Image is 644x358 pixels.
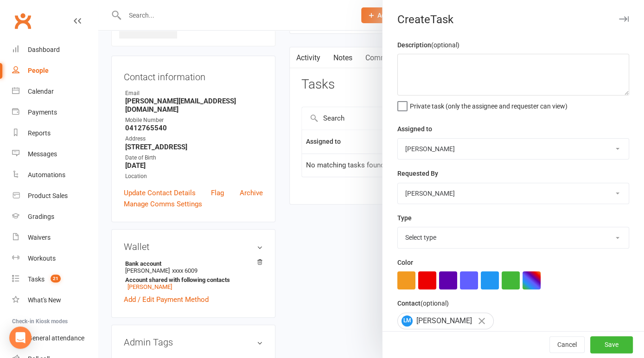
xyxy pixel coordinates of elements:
[590,337,633,353] button: Save
[397,213,412,223] label: Type
[549,337,585,353] button: Cancel
[410,99,567,110] span: Private task (only the assignee and requester can view)
[28,67,49,74] div: People
[397,168,438,179] label: Requested By
[28,255,56,262] div: Workouts
[12,227,98,248] a: Waivers
[12,290,98,311] a: What's New
[402,315,413,326] span: LM
[12,328,98,349] a: General attendance kiosk mode
[28,109,57,116] div: Payments
[397,40,459,50] label: Description
[12,102,98,123] a: Payments
[383,13,644,26] div: Create Task
[12,269,98,290] a: Tasks 21
[421,300,449,307] small: (optional)
[28,88,54,95] div: Calendar
[11,9,34,32] a: Clubworx
[397,257,413,268] label: Color
[12,60,98,81] a: People
[12,206,98,227] a: Gradings
[28,275,45,283] div: Tasks
[12,144,98,165] a: Messages
[12,248,98,269] a: Workouts
[12,123,98,144] a: Reports
[28,150,57,158] div: Messages
[397,124,432,134] label: Assigned to
[9,326,32,349] div: Open Intercom Messenger
[28,46,60,53] div: Dashboard
[12,39,98,60] a: Dashboard
[12,81,98,102] a: Calendar
[28,129,51,137] div: Reports
[28,213,54,220] div: Gradings
[28,234,51,241] div: Waivers
[397,313,494,329] div: [PERSON_NAME]
[28,192,68,199] div: Product Sales
[12,165,98,185] a: Automations
[397,298,449,308] label: Contact
[28,171,65,179] div: Automations
[12,185,98,206] a: Product Sales
[431,41,459,49] small: (optional)
[28,334,84,342] div: General attendance
[51,275,61,282] span: 21
[28,296,61,304] div: What's New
